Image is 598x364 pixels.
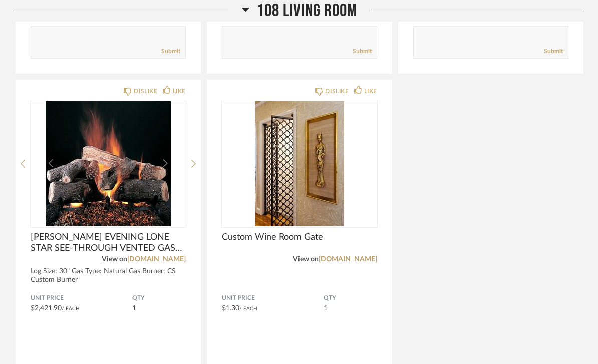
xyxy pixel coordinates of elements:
[161,47,180,56] a: Submit
[222,294,324,302] span: Unit Price
[222,305,239,312] span: $1.30
[319,256,377,263] a: [DOMAIN_NAME]
[62,306,80,311] span: / Each
[31,305,62,312] span: $2,421.90
[239,306,257,311] span: / Each
[353,47,372,56] a: Submit
[325,86,349,96] div: DISLIKE
[132,305,136,312] span: 1
[544,47,563,56] a: Submit
[31,232,186,254] span: [PERSON_NAME] EVENING LONE STAR SEE-THROUGH VENTED GAS LOG SET - VALVE VANISHER
[31,294,132,302] span: Unit Price
[293,256,319,263] span: View on
[324,305,328,312] span: 1
[364,86,377,96] div: LIKE
[31,101,186,226] img: undefined
[134,86,157,96] div: DISLIKE
[173,86,186,96] div: LIKE
[102,256,127,263] span: View on
[132,294,186,302] span: QTY
[222,101,377,226] img: undefined
[222,232,377,243] span: Custom Wine Room Gate
[31,267,186,284] div: Log Size: 30" Gas Type: Natural Gas Burner: CS Custom Burner
[127,256,186,263] a: [DOMAIN_NAME]
[324,294,377,302] span: QTY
